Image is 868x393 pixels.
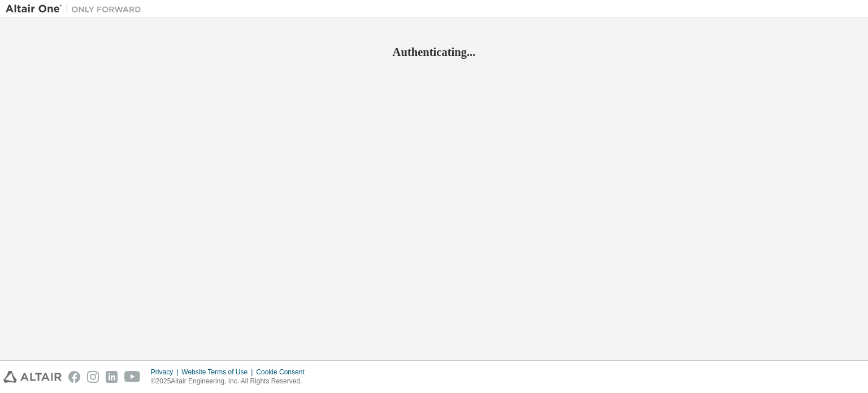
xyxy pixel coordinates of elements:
[151,377,311,386] p: © 2025 Altair Engineering, Inc. All Rights Reserved.
[3,371,62,383] img: altair_logo.svg
[6,45,862,59] h2: Authenticating...
[87,371,99,383] img: instagram.svg
[106,371,118,383] img: linkedin.svg
[151,368,181,377] div: Privacy
[124,371,141,383] img: youtube.svg
[68,371,80,383] img: facebook.svg
[256,368,311,377] div: Cookie Consent
[6,3,147,15] img: Altair One
[181,368,256,377] div: Website Terms of Use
